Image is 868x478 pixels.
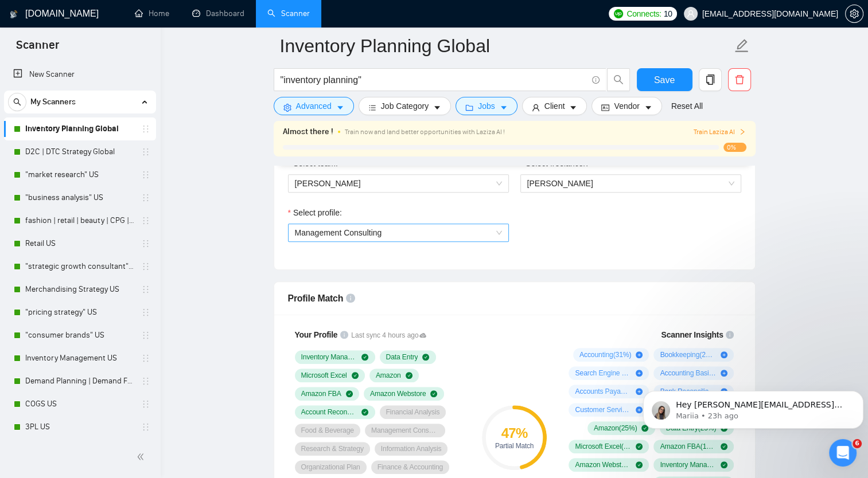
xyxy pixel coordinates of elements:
[25,301,134,324] a: "pricing strategy" US
[267,9,310,18] a: searchScanner
[283,103,291,112] span: setting
[141,422,150,432] span: holder
[739,128,746,135] span: right
[591,97,661,115] button: idcardVendorcaret-down
[25,140,134,163] a: D2C | DTC Strategy Global
[25,255,134,278] a: "strategic growth consultant"| "business strategy"| "retail strategy"| "fractional COO"| "busines...
[721,351,727,358] span: plus-circle
[664,7,672,20] span: 10
[25,278,134,301] a: Merchandising Strategy US
[141,239,150,248] span: holder
[637,68,692,91] button: Save
[141,377,150,386] span: holder
[301,463,360,472] span: Organizational Plan
[25,163,134,186] a: "market research" US
[25,393,134,416] a: COGS US
[699,68,722,91] button: copy
[626,7,661,20] span: Connects:
[280,32,732,60] input: Scanner name...
[25,232,134,255] a: Retail US
[4,63,156,86] li: New Scanner
[135,9,169,18] a: homeHome
[406,372,412,379] span: check-circle
[295,175,502,192] span: Carolyn MacBain-Waldo
[726,331,734,339] span: info-circle
[532,103,540,112] span: user
[192,9,244,18] a: dashboardDashboard
[293,206,342,219] span: Select profile:
[660,460,716,469] span: Inventory Management ( 19 %)
[644,103,652,112] span: caret-down
[386,352,418,362] span: Data Entry
[636,388,643,395] span: plus-circle
[544,100,565,112] span: Client
[141,285,150,294] span: holder
[25,117,134,140] a: Inventory Planning Global
[141,354,150,363] span: holder
[281,73,587,87] input: Search Freelance Jobs...
[478,100,495,112] span: Jobs
[301,426,354,435] span: Food & Beverage
[845,9,863,18] a: setting
[346,293,355,303] span: info-circle
[346,390,353,397] span: check-circle
[575,387,631,396] span: Accounts Payable ( 13 %)
[141,124,150,134] span: holder
[636,351,643,358] span: plus-circle
[340,331,348,339] span: info-circle
[601,103,609,112] span: idcard
[301,352,357,362] span: Inventory Management
[25,370,134,393] a: Demand Planning | Demand Forecasting US
[137,451,148,463] span: double-left
[594,424,637,433] span: Amazon ( 25 %)
[9,98,26,106] span: search
[370,389,426,398] span: Amazon Webstore
[8,93,26,111] button: search
[381,100,429,112] span: Job Category
[141,216,150,225] span: holder
[729,75,750,85] span: delete
[25,416,134,438] a: 3PL US
[500,103,508,112] span: caret-down
[352,372,359,379] span: check-circle
[636,406,643,413] span: plus-circle
[575,369,631,378] span: Search Engine Optimization ( 19 %)
[141,262,150,271] span: holder
[654,73,675,87] span: Save
[295,228,382,237] span: Management Consulting
[141,170,150,179] span: holder
[283,126,333,138] span: Almost there !
[386,408,440,417] span: Financial Analysis
[661,331,723,339] span: Scanner Insights
[660,350,716,359] span: Bookkeeping ( 25 %)
[734,38,749,53] span: edit
[721,461,727,468] span: check-circle
[141,399,150,409] span: holder
[274,97,354,115] button: settingAdvancedcaret-down
[614,9,623,18] img: upwork-logo.png
[141,331,150,340] span: holder
[141,308,150,317] span: holder
[25,324,134,347] a: "consumer brands" US
[845,5,863,23] button: setting
[371,426,439,435] span: Management Consulting
[25,347,134,370] a: Inventory Management US
[728,68,751,91] button: delete
[433,103,441,112] span: caret-down
[699,75,721,85] span: copy
[636,370,643,377] span: plus-circle
[575,460,631,469] span: Amazon Webstore ( 19 %)
[671,100,703,112] a: Reset All
[592,76,600,84] span: info-circle
[301,371,347,380] span: Microsoft Excel
[368,103,376,112] span: bars
[336,103,344,112] span: caret-down
[522,97,587,115] button: userClientcaret-down
[575,442,631,451] span: Microsoft Excel ( 25 %)
[465,103,473,112] span: folder
[25,209,134,232] a: fashion | retail | beauty | CPG | "consumer goods" US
